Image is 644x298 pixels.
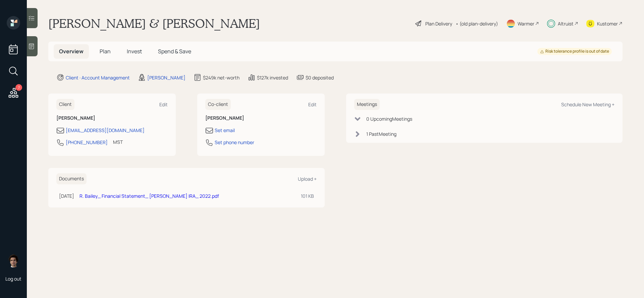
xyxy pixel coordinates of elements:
[48,16,260,31] h1: [PERSON_NAME] & [PERSON_NAME]
[7,254,20,267] img: harrison-schaefer-headshot-2.png
[306,74,334,81] div: $0 deposited
[540,49,609,54] div: Risk tolerance profile is out of date
[203,74,239,81] div: $249k net-worth
[66,127,145,134] div: [EMAIL_ADDRESS][DOMAIN_NAME]
[56,99,74,110] h6: Client
[425,20,452,27] div: Plan Delivery
[257,74,288,81] div: $127k invested
[59,192,74,199] div: [DATE]
[308,101,317,108] div: Edit
[298,176,317,182] div: Upload +
[455,20,498,27] div: • (old plan-delivery)
[215,127,235,134] div: Set email
[205,99,231,110] h6: Co-client
[518,20,534,27] div: Warmer
[354,99,380,110] h6: Meetings
[366,115,412,122] div: 0 Upcoming Meeting s
[159,101,168,108] div: Edit
[561,101,614,108] div: Schedule New Meeting +
[558,20,574,27] div: Altruist
[5,276,21,282] div: Log out
[205,115,317,121] h6: [PERSON_NAME]
[215,139,254,146] div: Set phone number
[79,193,219,199] a: R. Bailey_ Financial Statement_ [PERSON_NAME] IRA_ 2022.pdf
[147,74,185,81] div: [PERSON_NAME]
[59,48,84,55] span: Overview
[127,48,142,55] span: Invest
[66,139,108,146] div: [PHONE_NUMBER]
[66,74,130,81] div: Client · Account Management
[113,138,123,145] div: MST
[15,84,22,91] div: 7
[597,20,618,27] div: Kustomer
[158,48,191,55] span: Spend & Save
[301,192,314,199] div: 101 KB
[56,115,168,121] h6: [PERSON_NAME]
[56,173,87,184] h6: Documents
[366,130,396,137] div: 1 Past Meeting
[100,48,111,55] span: Plan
